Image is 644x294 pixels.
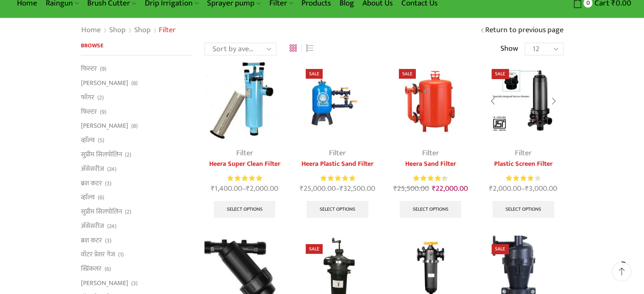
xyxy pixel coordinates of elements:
span: Rated out of 5 [506,174,533,183]
span: ₹ [246,182,250,195]
span: (3) [105,236,111,245]
span: Sale [492,244,509,254]
div: Rated 4.00 out of 5 [506,174,540,183]
span: Rated out of 5 [227,174,262,183]
span: Rated out of 5 [321,174,355,183]
span: (9) [100,108,106,116]
span: – [297,183,377,195]
span: (6) [98,193,104,202]
a: Plastic Screen Filter [483,159,563,169]
a: वॉटर प्रेशर गेज [81,247,115,262]
a: Shop [134,25,151,36]
nav: Breadcrumb [81,25,176,36]
a: अ‍ॅसेसरीज [81,162,104,176]
bdi: 2,000.00 [246,182,278,195]
a: Select options for “Heera Super Clean Filter” [214,201,276,218]
span: Sale [492,69,509,79]
a: फॉगर [81,90,94,104]
span: Sale [399,69,416,79]
div: Rated 4.50 out of 5 [413,174,448,183]
span: (3) [105,179,111,188]
span: – [205,183,285,195]
bdi: 2,000.00 [489,182,521,195]
span: ₹ [211,182,215,195]
a: [PERSON_NAME] [81,119,128,133]
a: Filter [236,147,253,159]
span: Rated out of 5 [413,174,444,183]
span: (9) [100,65,106,73]
span: (8) [131,122,138,130]
span: Sale [306,244,323,254]
a: [PERSON_NAME] [81,76,128,91]
span: (6) [105,265,111,273]
span: (1) [118,250,124,259]
span: ₹ [393,182,397,195]
a: अ‍ॅसेसरीज [81,219,104,233]
a: Select options for “Heera Sand Filter” [400,201,462,218]
a: Filter [422,147,439,159]
bdi: 22,000.00 [431,182,467,195]
a: Heera Sand Filter [390,159,470,169]
span: Browse [81,41,103,50]
img: Heera-super-clean-filter [205,60,285,140]
span: ₹ [525,182,529,195]
h1: Filter [159,26,176,35]
span: (24) [107,222,116,231]
span: Show [500,44,518,55]
a: Home [81,25,101,36]
a: Filter [515,147,532,159]
a: Filter [329,147,346,159]
div: Rated 5.00 out of 5 [321,174,355,183]
span: (2) [97,93,104,102]
a: Heera Super Clean Filter [205,159,285,169]
span: (2) [125,151,131,159]
a: [PERSON_NAME] [81,276,128,291]
a: Return to previous page [485,25,564,36]
a: Select options for “Heera Plastic Sand Filter” [307,201,368,218]
span: ₹ [300,182,304,195]
img: Plastic Screen Filter [483,60,563,140]
span: ₹ [489,182,493,195]
span: – [483,183,563,195]
span: Sale [306,69,323,79]
div: Rated 5.00 out of 5 [227,174,262,183]
a: ब्रश कटर [81,233,102,247]
span: (3) [131,279,138,288]
a: फिल्टर [81,64,97,76]
span: ₹ [431,182,435,195]
span: ₹ [340,182,343,195]
bdi: 25,500.00 [393,182,428,195]
a: व्हाॅल्व [81,190,95,205]
bdi: 25,000.00 [300,182,336,195]
span: (2) [125,208,131,216]
bdi: 3,000.00 [525,182,557,195]
a: स्प्रिंकलर [81,262,102,276]
img: Heera Plastic Sand Filter [297,60,377,140]
a: सुप्रीम सिलपोलिन [81,205,122,219]
a: ब्रश कटर [81,176,102,190]
span: (5) [98,136,104,145]
bdi: 1,400.00 [211,182,242,195]
a: व्हाॅल्व [81,133,95,148]
bdi: 32,500.00 [340,182,375,195]
select: Shop order [205,43,276,55]
a: Select options for “Plastic Screen Filter” [492,201,554,218]
span: (8) [131,79,138,88]
img: Heera Sand Filter [390,60,470,140]
a: Heera Plastic Sand Filter [297,159,377,169]
span: (24) [107,165,116,173]
a: फिल्टर [81,104,97,119]
a: Shop [109,25,126,36]
a: सुप्रीम सिलपोलिन [81,147,122,162]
